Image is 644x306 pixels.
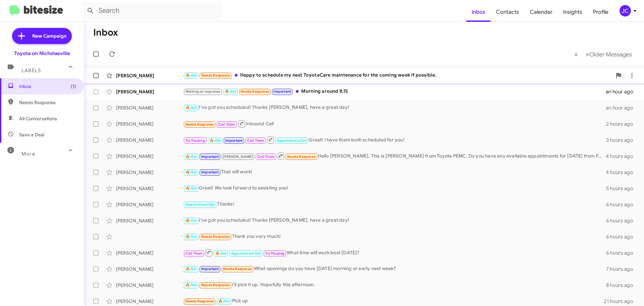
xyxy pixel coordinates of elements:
[116,217,183,224] div: [PERSON_NAME]
[183,88,606,95] div: Morning around 8.15
[116,201,183,208] div: [PERSON_NAME]
[12,28,72,44] a: New Campaign
[225,89,236,94] span: 🔥 Hot
[185,73,197,78] span: 🔥 Hot
[183,184,606,192] div: Great! We look forward to assisting you!
[19,115,57,122] span: All Conversations
[606,233,639,240] div: 6 hours ago
[201,234,230,239] span: Needs Response
[183,233,606,241] div: Thank you very much!
[606,217,639,224] div: 6 hours ago
[240,89,269,94] span: Needs Response
[614,5,637,16] button: JC
[606,185,639,192] div: 5 hours ago
[185,170,197,174] span: 🔥 Hot
[215,251,227,256] span: 🔥 Hot
[604,298,639,305] div: 21 hours ago
[606,88,639,95] div: an hour ago
[606,250,639,256] div: 6 hours ago
[606,201,639,208] div: 6 hours ago
[558,2,588,22] a: Insights
[586,50,589,58] span: »
[21,151,35,157] span: More
[218,299,230,303] span: 🔥 Hot
[71,83,76,90] span: (1)
[225,138,243,143] span: Important
[223,155,253,159] span: [PERSON_NAME]
[183,297,604,305] div: Pick up
[571,47,636,61] nav: Page navigation example
[606,137,639,143] div: 3 hours ago
[116,72,183,79] div: [PERSON_NAME]
[185,251,203,256] span: Call Them
[19,99,76,106] span: Needs Response
[183,72,612,79] div: Happy to schedule my next ToyotaCare maintenance for the coming week if possible.
[116,169,183,176] div: [PERSON_NAME]
[116,282,183,289] div: [PERSON_NAME]
[183,104,606,112] div: I've got you scheduled! Thanks [PERSON_NAME], have a great day!
[183,168,606,176] div: That will work!
[273,89,291,94] span: Important
[81,3,222,19] input: Search
[582,47,636,61] button: Next
[185,267,197,271] span: 🔥 Hot
[209,138,221,143] span: 🔥 Hot
[606,121,639,127] div: 2 hours ago
[116,104,183,111] div: [PERSON_NAME]
[185,105,197,110] span: 🔥 Hot
[201,73,230,78] span: Needs Response
[185,299,214,303] span: Needs Response
[185,186,197,190] span: 🔥 Hot
[606,153,639,160] div: 4 hours ago
[116,298,183,305] div: [PERSON_NAME]
[116,266,183,272] div: [PERSON_NAME]
[21,68,41,74] span: Labels
[116,137,183,143] div: [PERSON_NAME]
[19,131,44,138] span: Save a Deal
[287,155,316,159] span: Needs Response
[491,2,525,22] a: Contacts
[185,89,220,94] span: Waiting on response
[606,104,639,111] div: an hour ago
[116,250,183,256] div: [PERSON_NAME]
[606,282,639,289] div: 8 hours ago
[201,170,219,174] span: Important
[574,50,578,58] span: «
[185,234,197,239] span: 🔥 Hot
[116,121,183,127] div: [PERSON_NAME]
[257,155,275,159] span: Call Them
[116,185,183,192] div: [PERSON_NAME]
[201,283,230,287] span: Needs Response
[265,251,284,256] span: Try Pausing
[589,51,632,58] span: Older Messages
[116,153,183,160] div: [PERSON_NAME]
[93,27,118,38] h1: Inbox
[588,2,614,22] a: Profile
[466,2,491,22] a: Inbox
[185,202,215,207] span: Appointment Set
[183,265,606,273] div: What openings do you have [DATE] morning or early next week?
[570,47,582,61] button: Previous
[606,266,639,272] div: 7 hours ago
[277,138,307,143] span: Appointment Set
[32,33,66,39] span: New Campaign
[19,83,76,90] span: Inbox
[606,169,639,176] div: 4 hours ago
[183,249,606,257] div: What time will work best [DATE]?
[231,251,261,256] span: Appointment Set
[525,2,558,22] a: Calendar
[183,201,606,208] div: Thanks!
[247,138,265,143] span: Call Them
[185,218,197,223] span: 🔥 Hot
[183,120,606,128] div: Inbound Call
[185,138,205,143] span: Try Pausing
[183,152,606,160] div: Hello [PERSON_NAME]. This is [PERSON_NAME] from Toyota PEMC. Do you have any available appointmen...
[183,217,606,224] div: I've got you scheduled! Thanks [PERSON_NAME], have a great day!
[201,155,219,159] span: Important
[218,122,236,127] span: Call Them
[183,281,606,289] div: I'll pick it up. Hopefully this afternoon.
